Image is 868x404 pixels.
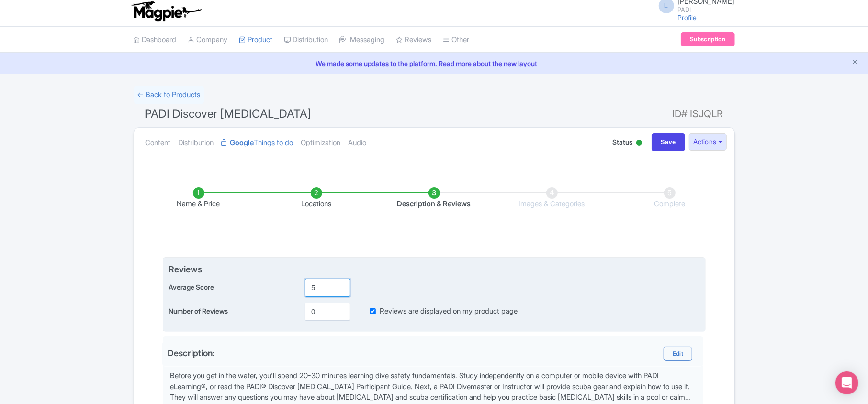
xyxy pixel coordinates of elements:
li: Description & Reviews [375,187,493,210]
button: Close announcement [851,57,858,68]
small: PADI [678,7,735,13]
a: Optimization [301,128,341,158]
a: Reviews [396,27,432,53]
li: Complete [611,187,729,210]
strong: Google [230,137,254,148]
span: ID# ISJQLR [673,104,723,123]
a: Edit [664,347,692,361]
input: Save [652,133,685,151]
li: Images & Categories [493,187,611,210]
div: Open Intercom Messenger [835,371,858,394]
a: Company [188,27,228,53]
span: Average Score [169,283,214,291]
img: logo-ab69f6fb50320c5b225c76a69d11143b.png [129,0,203,22]
div: Active [634,136,644,151]
span: PADI Discover [MEDICAL_DATA] [145,107,312,121]
span: Status [612,137,632,147]
span: Reviews [169,263,700,276]
a: ← Back to Products [134,86,204,104]
li: Name & Price [140,187,258,210]
a: Other [443,27,470,53]
a: Dashboard [134,27,177,53]
span: Description: [168,348,215,358]
li: Locations [258,187,375,210]
a: Content [146,128,171,158]
a: Product [239,27,273,53]
div: Before you get in the water, you'll spend 20-30 minutes learning dive safety fundamentals. Study ... [170,370,698,403]
button: Actions [689,133,727,151]
a: We made some updates to the platform. Read more about the new layout [6,58,862,68]
a: Profile [678,13,697,22]
a: Messaging [340,27,385,53]
label: Reviews are displayed on my product page [380,306,518,317]
a: Distribution [179,128,214,158]
a: Audio [349,128,367,158]
a: Subscription [681,32,734,46]
a: Distribution [284,27,328,53]
a: GoogleThings to do [222,128,293,158]
span: Number of Reviews [169,307,228,315]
